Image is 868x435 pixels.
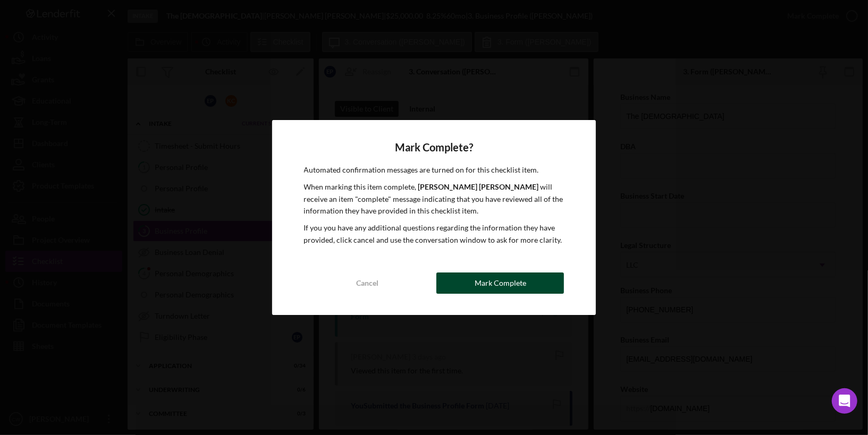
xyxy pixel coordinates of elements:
[357,272,379,294] div: Cancel
[475,272,526,294] div: Mark Complete
[436,272,564,294] button: Mark Complete
[304,222,564,246] p: If you you have any additional questions regarding the information they have provided, click canc...
[418,182,539,191] b: [PERSON_NAME] [PERSON_NAME]
[304,164,564,176] p: Automated confirmation messages are turned on for this checklist item.
[304,272,432,294] button: Cancel
[304,141,564,153] h4: Mark Complete?
[304,181,564,217] p: When marking this item complete, will receive an item "complete" message indicating that you have...
[832,388,857,414] div: Open Intercom Messenger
